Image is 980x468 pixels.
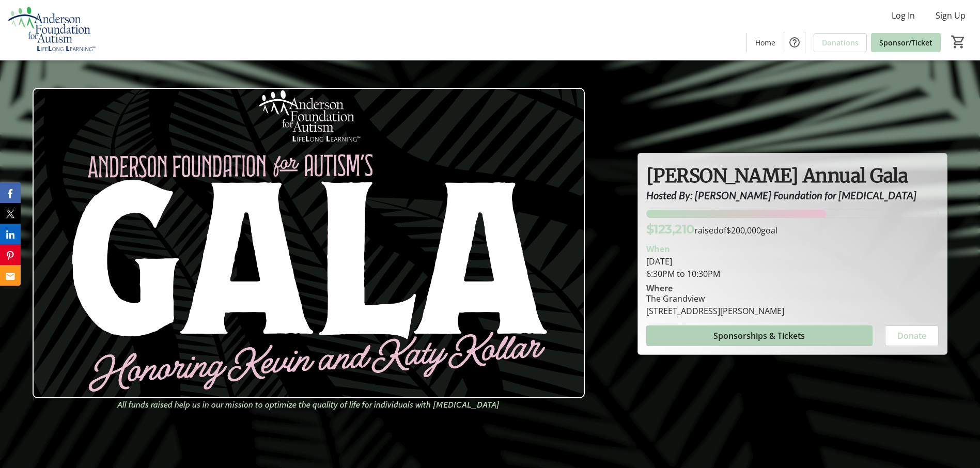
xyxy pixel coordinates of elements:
div: The Grandview [646,292,784,305]
span: Home [755,37,775,48]
a: Home [747,33,784,52]
span: Donations [822,37,859,48]
em: All funds raised help us in our mission to optimize the quality of life for individuals with [MED... [117,399,500,411]
em: Hosted By: [PERSON_NAME] Foundation for [MEDICAL_DATA] [646,189,916,201]
a: Sponsor/Ticket [871,33,941,52]
button: Cart [949,33,968,51]
div: Where [646,284,673,292]
button: Log In [883,7,923,24]
span: Sponsorships & Tickets [713,330,805,342]
button: Sign Up [927,7,974,24]
div: [STREET_ADDRESS][PERSON_NAME] [646,305,784,317]
div: [DATE] 6:30PM to 10:30PM [646,255,939,280]
span: Log In [892,9,915,22]
button: Sponsorships & Tickets [646,325,873,346]
img: Anderson Foundation for Autism 's Logo [6,4,98,56]
button: Help [784,32,805,53]
button: Donate [885,325,939,346]
span: Donate [897,330,926,342]
span: Sign Up [936,9,966,22]
span: $200,000 [726,225,761,236]
span: Sponsor/Ticket [879,37,932,48]
span: [PERSON_NAME] Annual Gala [646,164,908,188]
a: Donations [814,33,867,52]
p: raised of goal [646,220,777,239]
span: $123,210 [646,222,694,237]
div: 61.605% of fundraising goal reached [646,210,939,218]
img: Campaign CTA Media Photo [33,88,585,398]
div: When [646,243,670,255]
